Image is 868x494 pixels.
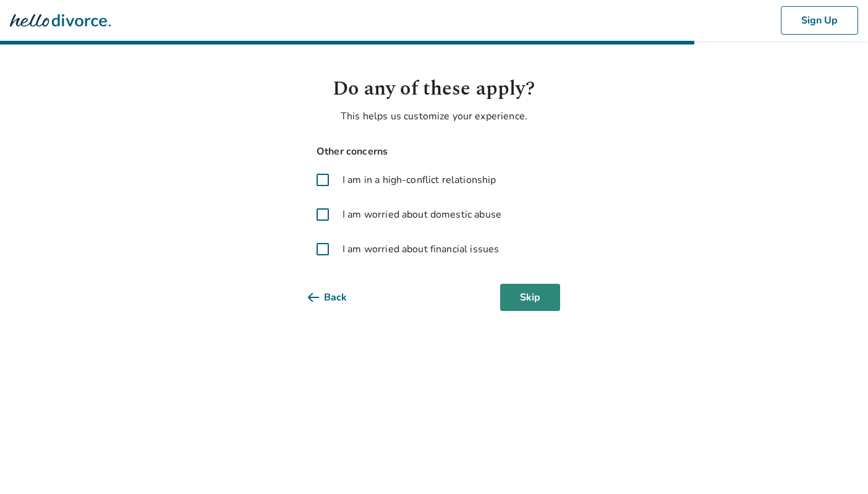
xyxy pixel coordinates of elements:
button: Skip [500,284,560,311]
h1: Do any of these apply? [308,74,560,104]
span: I am worried about domestic abuse [343,207,501,222]
p: This helps us customize your experience. [308,109,560,124]
iframe: Chat Widget [806,435,868,494]
button: Sign Up [781,6,858,35]
span: Other concerns [308,143,560,160]
span: I am worried about financial issues [343,242,499,257]
button: Back [308,284,367,311]
span: I am in a high-conflict relationship [343,172,496,187]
